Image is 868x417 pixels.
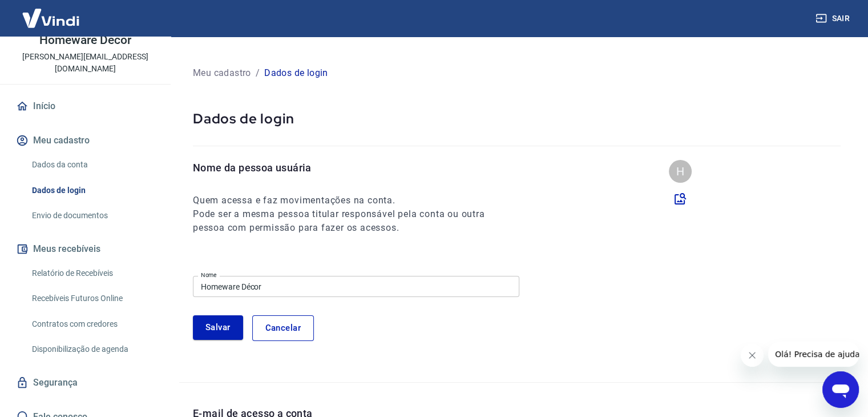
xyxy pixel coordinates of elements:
[27,338,157,361] a: Disponibilização de agenda
[768,342,859,367] iframe: Mensagem da empresa
[9,51,162,75] p: [PERSON_NAME][EMAIL_ADDRESS][DOMAIN_NAME]
[39,34,131,46] p: Homeware Décor
[27,312,157,336] a: Contratos com credores
[193,110,841,127] p: Dados de login
[14,370,157,395] a: Segurança
[193,66,251,80] p: Meu cadastro
[27,204,157,227] a: Envio de documentos
[193,194,506,207] h6: Quem acessa e faz movimentações na conta.
[27,179,157,202] a: Dados de login
[252,315,314,340] button: Cancelar
[14,94,157,119] a: Início
[14,1,88,35] img: Vindi
[669,160,692,183] div: H
[27,153,157,177] a: Dados da conta
[264,66,328,80] p: Dados de login
[741,344,764,367] iframe: Fechar mensagem
[7,8,96,17] span: Olá! Precisa de ajuda?
[27,287,157,310] a: Recebíveis Futuros Online
[193,207,506,235] h6: Pode ser a mesma pessoa titular responsável pela conta ou outra pessoa com permissão para fazer o...
[822,371,859,408] iframe: Botão para abrir a janela de mensagens
[201,271,217,279] label: Nome
[193,315,243,339] button: Salvar
[813,8,854,29] button: Sair
[27,262,157,285] a: Relatório de Recebíveis
[256,66,260,80] p: /
[193,160,506,175] p: Nome da pessoa usuária
[14,128,157,153] button: Meu cadastro
[14,236,157,262] button: Meus recebíveis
